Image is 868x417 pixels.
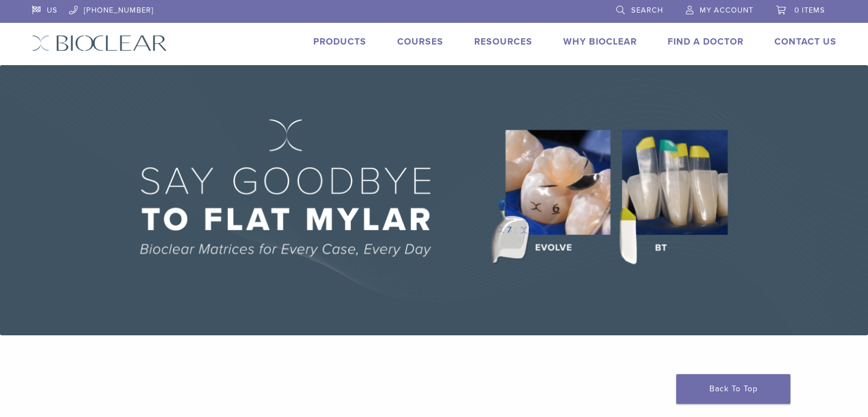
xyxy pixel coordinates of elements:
a: Resources [474,36,532,47]
a: Courses [397,36,443,47]
a: Why Bioclear [563,36,637,47]
a: Back To Top [676,374,790,404]
a: Find A Doctor [668,36,744,47]
span: 0 items [794,6,825,15]
a: Products [313,36,366,47]
span: Search [631,6,663,15]
span: My Account [700,6,753,15]
a: Contact Us [774,36,837,47]
img: Bioclear [32,35,167,51]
